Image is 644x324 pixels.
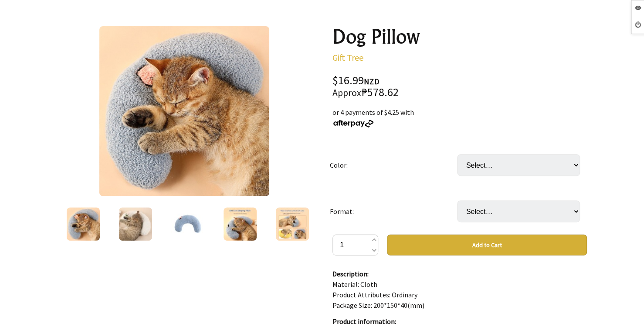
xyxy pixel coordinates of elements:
button: Add to Cart [387,234,587,255]
td: Color: [330,142,457,188]
img: Afterpay [332,120,374,128]
td: Format: [330,188,457,234]
img: Dog Pillow [67,207,100,241]
a: Gift Tree [332,52,363,63]
small: Approx [332,87,361,99]
span: NZD [364,76,380,86]
strong: Description: [332,269,369,278]
img: Dog Pillow [171,207,204,241]
img: Dog Pillow [119,207,152,241]
img: Dog Pillow [276,207,309,241]
div: or 4 payments of $4.25 with [332,107,587,128]
img: Dog Pillow [99,26,269,196]
img: Dog Pillow [224,207,257,241]
div: $16.99 ₱578.62 [332,75,587,98]
h1: Dog Pillow [332,26,587,47]
p: Material: Cloth Product Attributes: Ordinary Package Size: 200*150*40(mm) [332,269,587,310]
